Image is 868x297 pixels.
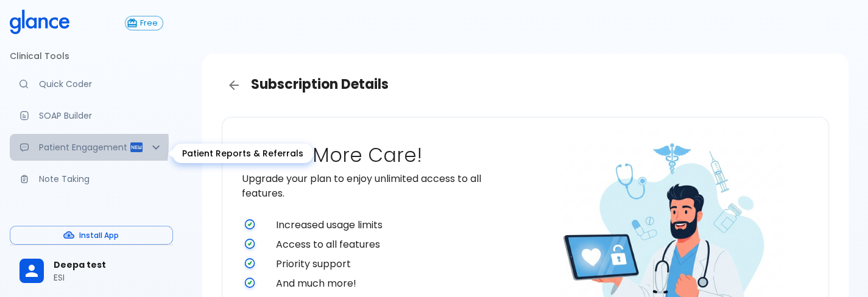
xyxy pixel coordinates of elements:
p: SOAP Builder [39,110,163,122]
span: And much more! [276,276,521,291]
a: Advanced note-taking [10,166,173,192]
h3: Subscription Details [222,73,829,97]
p: ESI [54,271,163,284]
p: Patient Engagement [39,141,129,153]
button: Install App [10,226,173,245]
a: Back [222,73,246,97]
p: Quick Coder [39,78,163,90]
span: Deepa test [54,259,163,271]
div: Patient Reports & Referrals [172,144,313,163]
div: Deepa testESI [10,250,173,292]
p: Note Taking [39,173,163,185]
a: Click to view or change your subscription [125,16,173,30]
span: Access to all features [276,237,521,252]
span: Increased usage limits [276,218,521,232]
div: Patient Reports & Referrals [10,134,173,161]
li: Support [10,207,173,236]
a: Moramiz: Find ICD10AM codes instantly [10,71,173,97]
h2: Unlock More Care! [242,144,521,167]
button: Free [125,16,163,30]
a: Docugen: Compose a clinical documentation in seconds [10,102,173,129]
span: Priority support [276,257,521,271]
p: Upgrade your plan to enjoy unlimited access to all features. [242,172,521,201]
li: Clinical Tools [10,41,173,71]
span: Free [135,19,163,28]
